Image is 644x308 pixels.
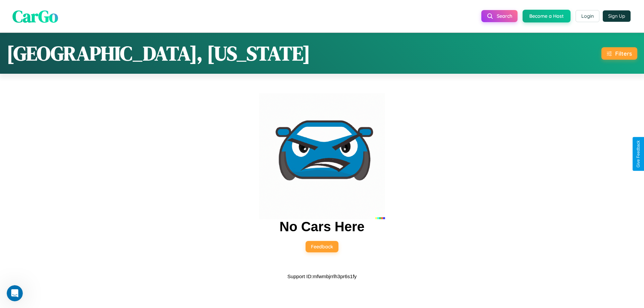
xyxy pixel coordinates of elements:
div: Give Feedback [636,140,641,168]
span: Search [497,13,512,19]
button: Filters [601,47,637,60]
button: Sign Up [603,10,631,22]
span: CarGo [12,4,58,27]
p: Support ID: mfwmbjrrlh3pr6s1fy [287,272,357,281]
h2: No Cars Here [279,219,364,234]
button: Become a Host [523,10,571,22]
button: Login [576,10,599,22]
button: Search [481,10,518,22]
button: Feedback [306,241,338,252]
img: car [259,93,385,219]
div: Filters [615,50,632,57]
h1: [GEOGRAPHIC_DATA], [US_STATE] [7,40,310,67]
iframe: Intercom live chat [7,285,23,301]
